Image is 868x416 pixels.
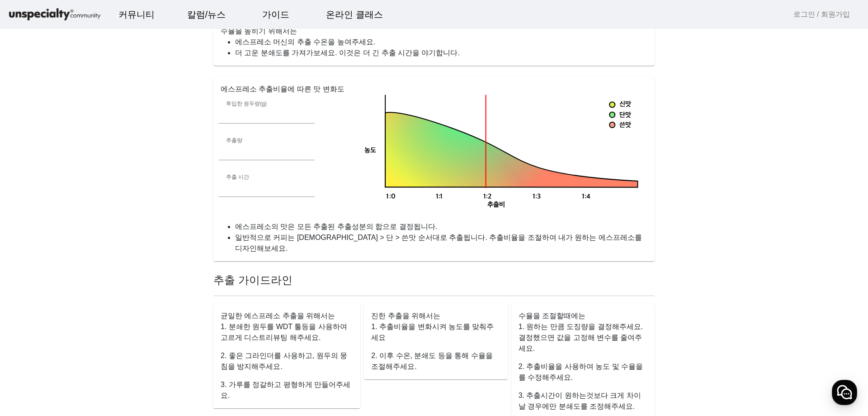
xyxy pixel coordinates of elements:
[235,232,647,254] li: 일반적으로 커피는 [DEMOGRAPHIC_DATA] > 단 > 쓴맛 순서대로 추출됩니다. 추출비율을 조절하여 내가 원하는 에스프레소를 디자인해보세요.
[3,287,60,310] a: 홈
[83,301,94,308] span: 대화
[28,301,34,308] span: 홈
[235,48,647,58] li: 더 고운 분쇄도를 가져가보세요. 이것은 더 긴 추출 시간을 야기합니다.
[519,321,647,354] p: 1. 원하는 만큼 도징량을 결정해주세요. 결정했으면 값을 고정해 변수를 줄여주세요.
[221,84,344,95] mat-card-title: 에스프레소 추출비율에 따른 맛 변화도
[221,350,353,372] p: 2. 좋은 그라인더를 사용하고, 원두의 뭉침을 방지해주세요.
[7,7,102,23] img: logo
[519,390,647,412] p: 3. 추출시간이 원하는것보다 크게 차이날 경우에만 분쇄도를 조정해주세요.
[487,201,505,210] tspan: 추출비
[226,100,267,106] mat-label: 투입한 원두량(g)
[235,37,647,48] li: 에스프레소 머신의 추출 수온을 높여주세요.
[519,311,585,321] mat-card-title: 수율을 조절할때에는
[533,192,541,201] tspan: 1:3
[226,137,242,143] mat-label: 추출량
[582,192,590,201] tspan: 1:4
[255,2,297,27] a: 가이드
[365,146,377,155] tspan: 농도
[619,100,631,109] tspan: 신맛
[213,272,655,288] h2: 추출 가이드라인
[319,2,390,27] a: 온라인 클래스
[180,2,233,27] a: 칼럼/뉴스
[371,311,440,321] mat-card-title: 진한 추출을 위해서는
[60,287,117,310] a: 대화
[436,192,443,201] tspan: 1:1
[371,350,500,372] p: 2. 이후 수온, 분쇄도 등을 통해 수율을 조절해주세요.
[221,379,353,401] p: 3. 가루를 정갈하고 평형하게 만들어주세요.
[519,361,647,383] p: 2. 추출비율을 사용하여 농도 및 수율을를 수정해주세요.
[483,192,491,201] tspan: 1:2
[117,287,174,310] a: 설정
[221,311,335,321] mat-card-title: 균일한 에스프레소 추출을 위해서는
[140,301,151,308] span: 설정
[235,221,647,232] li: 에스프레소의 맛은 모든 추출된 추출성분의 합으로 결정됩니다.
[619,121,631,129] tspan: 쓴맛
[793,9,850,20] a: 로그인 / 회원가입
[111,2,162,27] a: 커뮤니티
[371,321,500,343] p: 1. 추출비율을 변화시켜 농도를 맞춰주세요
[387,192,396,201] tspan: 1:0
[226,174,249,180] mat-label: 추출 시간
[619,111,631,120] tspan: 단맛
[221,321,353,343] p: 1. 분쇄한 원두를 WDT 툴등을 사용하여 고르게 디스트리뷰팅 해주세요.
